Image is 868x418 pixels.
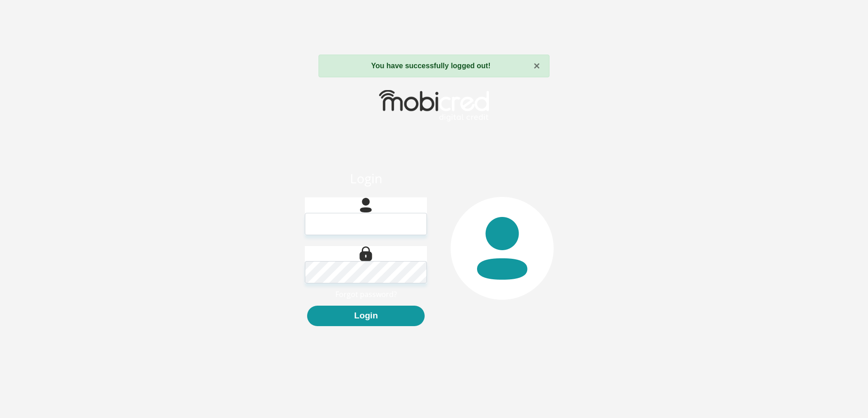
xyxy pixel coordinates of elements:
[307,306,425,326] button: Login
[371,62,491,70] strong: You have successfully logged out!
[379,90,489,122] img: mobicred logo
[360,197,372,213] img: user-icon image
[360,246,372,261] img: Image
[305,171,427,186] h3: Login
[534,60,540,71] button: ×
[305,213,427,235] input: Username
[335,289,397,299] a: Forgot password?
